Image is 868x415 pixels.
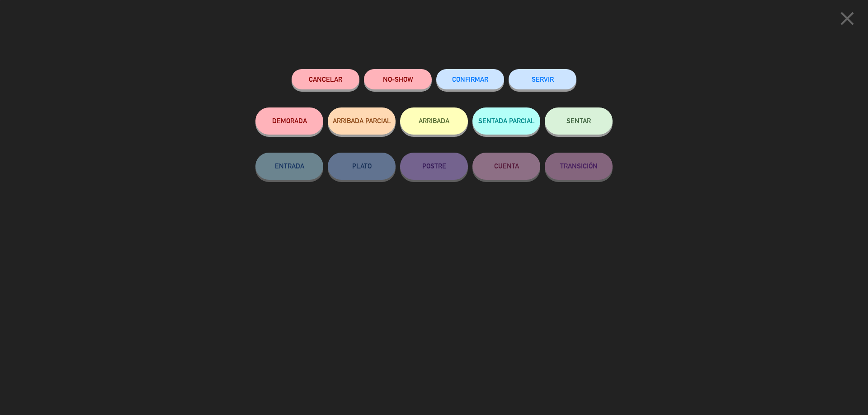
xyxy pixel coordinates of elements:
[566,117,591,125] span: SENTAR
[545,153,613,180] button: TRANSICIÓN
[364,69,432,89] button: NO-SHOW
[400,153,468,180] button: POSTRE
[509,69,576,89] button: SERVIR
[328,153,396,180] button: PLATO
[452,75,488,83] span: CONFIRMAR
[833,7,861,33] button: close
[400,107,468,135] button: ARRIBADA
[255,107,323,135] button: DEMORADA
[292,69,359,89] button: Cancelar
[836,7,859,30] i: close
[255,153,323,180] button: ENTRADA
[333,117,391,125] span: ARRIBADA PARCIAL
[472,107,540,135] button: SENTADA PARCIAL
[472,153,540,180] button: CUENTA
[436,69,504,89] button: CONFIRMAR
[545,107,613,135] button: SENTAR
[328,107,396,135] button: ARRIBADA PARCIAL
